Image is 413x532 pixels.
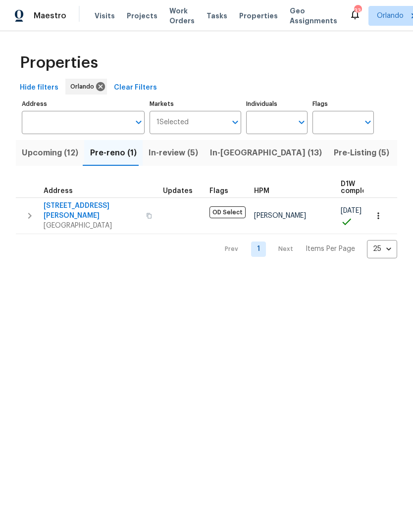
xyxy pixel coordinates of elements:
[127,11,157,21] span: Projects
[246,101,308,107] label: Individuals
[149,146,198,160] span: In-review (5)
[65,79,107,95] div: Orlando
[210,146,322,160] span: In-[GEOGRAPHIC_DATA] (13)
[341,207,361,214] span: [DATE]
[163,188,193,194] span: Updates
[95,11,115,21] span: Visits
[367,236,397,262] div: 25
[334,146,389,160] span: Pre-Listing (5)
[228,115,242,129] button: Open
[34,11,66,21] span: Maestro
[312,101,374,107] label: Flags
[110,79,161,97] button: Clear Filters
[341,181,374,194] span: D1W complete
[132,115,146,129] button: Open
[150,101,242,107] label: Markets
[306,244,355,254] p: Items Per Page
[44,221,140,231] span: [GEOGRAPHIC_DATA]
[44,188,73,194] span: Address
[16,79,62,97] button: Hide filters
[209,188,228,194] span: Flags
[254,212,306,219] span: [PERSON_NAME]
[377,11,404,21] span: Orlando
[215,240,397,258] nav: Pagination Navigation
[70,82,98,92] span: Orlando
[90,146,137,160] span: Pre-reno (1)
[20,82,58,94] span: Hide filters
[239,11,278,21] span: Properties
[209,206,246,218] span: OD Select
[206,12,227,19] span: Tasks
[295,115,309,129] button: Open
[251,242,266,257] a: Goto page 1
[169,6,195,26] span: Work Orders
[361,115,375,129] button: Open
[22,101,145,107] label: Address
[290,6,337,26] span: Geo Assignments
[254,188,269,194] span: HPM
[20,58,98,68] span: Properties
[44,201,140,221] span: [STREET_ADDRESS][PERSON_NAME]
[22,146,78,160] span: Upcoming (12)
[114,82,157,94] span: Clear Filters
[156,118,189,127] span: 1 Selected
[354,6,361,16] div: 33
